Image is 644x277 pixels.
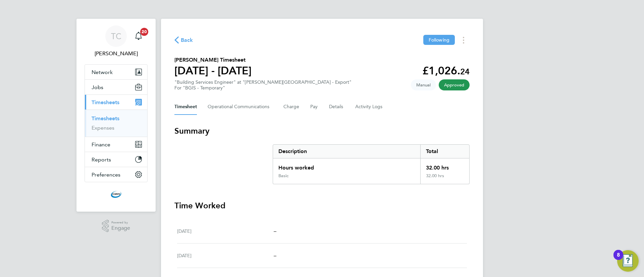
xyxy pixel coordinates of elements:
[273,144,470,184] div: Summary
[283,99,300,115] button: Charge
[439,79,470,90] span: This timesheet has been approved.
[76,19,156,212] nav: Main navigation
[174,200,470,211] h3: Time Worked
[92,125,114,131] a: Expenses
[85,25,148,58] a: TC[PERSON_NAME]
[92,141,110,148] span: Finance
[85,50,148,58] span: Tom Cheek
[85,95,147,110] button: Timesheets
[92,99,119,106] span: Timesheets
[174,99,197,115] button: Timesheet
[85,167,147,182] button: Preferences
[273,145,420,158] div: Description
[208,99,273,115] button: Operational Communications
[273,158,420,173] div: Hours worked
[423,35,455,45] button: Following
[329,99,344,115] button: Details
[174,56,252,64] h2: [PERSON_NAME] Timesheet
[85,80,147,94] button: Jobs
[420,173,469,184] div: 32.00 hrs
[85,152,147,167] button: Reports
[274,228,276,234] span: –
[92,171,120,178] span: Preferences
[132,25,145,47] a: 20
[458,35,470,45] button: Timesheets Menu
[111,220,130,225] span: Powered by
[92,69,113,75] span: Network
[85,137,147,152] button: Finance
[85,189,148,200] a: Go to home page
[85,110,147,137] div: Timesheets
[102,220,130,232] a: Powered byEngage
[92,156,111,163] span: Reports
[278,173,288,179] div: Basic
[274,252,276,259] span: –
[174,79,352,91] div: "Building Services Engineer" at "[PERSON_NAME][GEOGRAPHIC_DATA] - Export"
[174,64,252,77] h1: [DATE] - [DATE]
[411,79,436,90] span: This timesheet was manually created.
[429,37,449,43] span: Following
[355,99,383,115] button: Activity Logs
[177,227,274,235] div: [DATE]
[174,85,352,91] div: For "BGIS - Temporary"
[174,126,470,136] h3: Summary
[85,65,147,79] button: Network
[111,225,130,231] span: Engage
[420,158,469,173] div: 32.00 hrs
[177,252,274,260] div: [DATE]
[310,99,318,115] button: Pay
[420,145,469,158] div: Total
[92,115,119,122] a: Timesheets
[617,255,620,264] div: 8
[617,250,639,272] button: Open Resource Center, 8 new notifications
[422,64,470,77] app-decimal: £1,026.
[111,32,121,41] span: TC
[181,36,193,44] span: Back
[111,189,121,200] img: cbwstaffingsolutions-logo-retina.png
[92,84,103,90] span: Jobs
[140,28,148,36] span: 20
[460,67,470,76] span: 24
[174,36,193,44] button: Back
